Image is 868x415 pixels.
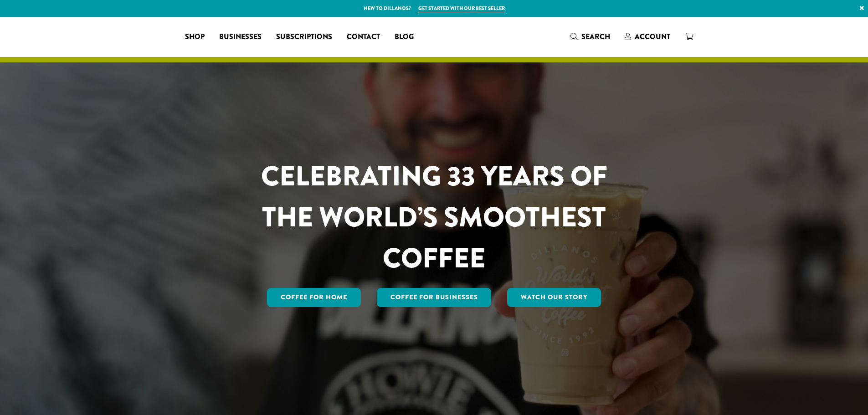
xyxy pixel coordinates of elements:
a: Coffee For Businesses [377,288,492,307]
span: Businesses [219,31,262,43]
a: Watch Our Story [507,288,601,307]
a: Shop [178,30,212,44]
span: Account [635,31,670,42]
span: Subscriptions [276,31,332,43]
a: Get started with our best seller [418,5,505,12]
a: Search [563,29,617,44]
h1: CELEBRATING 33 YEARS OF THE WORLD’S SMOOTHEST COFFEE [234,156,634,279]
span: Shop [185,31,205,43]
span: Contact [347,31,380,43]
a: Coffee for Home [267,288,361,307]
span: Search [581,31,610,42]
span: Blog [395,31,414,43]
